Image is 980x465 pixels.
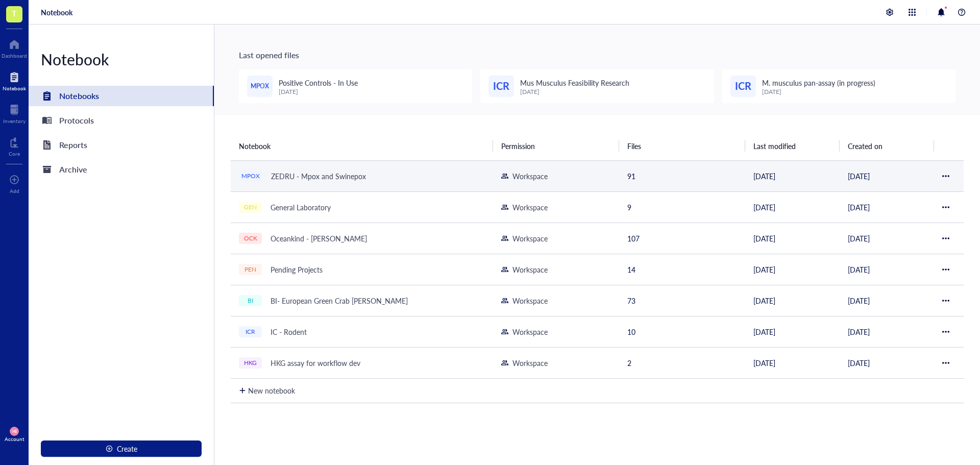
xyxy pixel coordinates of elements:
td: [DATE] [745,316,840,347]
div: Workspace [512,357,548,369]
button: Create [41,440,202,457]
span: M. musculus pan-assay (in progress) [762,78,875,88]
td: [DATE] [840,160,934,191]
td: [DATE] [840,254,934,285]
div: Workspace [512,233,548,244]
div: Add [10,188,19,194]
td: 9 [619,191,745,223]
div: Account [5,436,24,442]
div: Pending Projects [266,262,327,277]
td: [DATE] [745,254,840,285]
div: Last opened files [239,49,955,61]
td: [DATE] [745,223,840,254]
td: [DATE] [745,160,840,191]
span: Create [117,445,137,453]
div: Workspace [512,170,548,182]
a: Notebook [3,69,26,91]
div: ZEDRU - Mpox and Swinepox [266,169,371,183]
div: Archive [59,162,87,177]
td: [DATE] [840,347,934,378]
a: Protocols [29,110,214,131]
th: Permission [493,132,619,160]
th: Created on [840,132,934,160]
td: 10 [619,316,745,347]
td: [DATE] [745,347,840,378]
td: 14 [619,254,745,285]
span: MPOX [251,82,269,91]
div: Notebook [3,85,26,91]
a: Inventory [3,102,26,124]
td: 2 [619,347,745,378]
td: 91 [619,160,745,191]
div: [DATE] [279,88,358,95]
div: Workspace [512,326,548,337]
a: Dashboard [2,36,27,59]
a: Notebook [41,8,72,17]
div: Reports [59,138,87,152]
div: New notebook [248,385,295,396]
td: [DATE] [840,316,934,347]
a: Archive [29,159,214,180]
span: Positive Controls - In Use [279,78,358,88]
td: [DATE] [745,285,840,316]
div: IC - Rodent [266,325,311,339]
th: Last modified [745,132,840,160]
span: T [12,7,17,19]
td: 73 [619,285,745,316]
div: BI- European Green Crab [PERSON_NAME] [266,293,412,308]
a: Core [9,134,20,157]
span: MB [12,429,16,433]
div: Oceankind - [PERSON_NAME] [266,231,372,246]
div: Notebooks [59,89,99,103]
div: [DATE] [762,88,875,95]
div: Dashboard [2,53,27,59]
div: Workspace [512,264,548,275]
div: General Laboratory [266,200,335,214]
div: HKG assay for workflow dev [266,356,365,370]
th: Files [619,132,745,160]
span: ICR [735,78,751,94]
div: [DATE] [520,88,629,95]
div: Workspace [512,295,548,306]
td: [DATE] [840,223,934,254]
a: Reports [29,135,214,155]
td: [DATE] [745,191,840,223]
div: Core [9,151,20,157]
a: Notebooks [29,86,214,106]
span: Mus Musculus Feasibility Research [520,78,629,88]
th: Notebook [231,132,493,160]
td: [DATE] [840,191,934,223]
span: ICR [493,78,509,94]
div: Protocols [59,113,94,128]
td: [DATE] [840,285,934,316]
div: Notebook [29,49,214,69]
td: 107 [619,223,745,254]
div: Workspace [512,202,548,213]
div: Inventory [3,118,26,124]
